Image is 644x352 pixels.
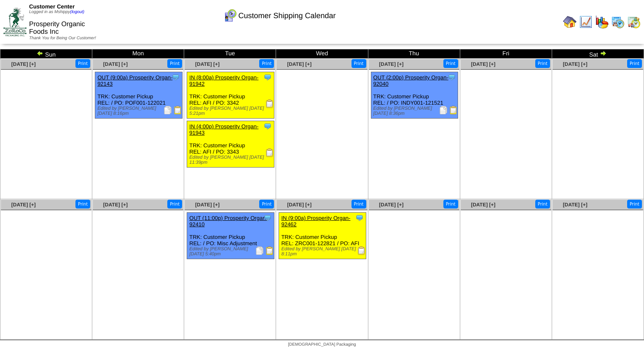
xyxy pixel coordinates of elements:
[29,10,84,14] span: Logged in as Mshippy
[29,3,75,10] span: Customer Center
[595,15,609,29] img: graph.gif
[255,246,264,255] img: Packing Slip
[75,200,90,208] button: Print
[352,59,366,68] button: Print
[266,100,274,108] img: Receiving Document
[627,59,642,68] button: Print
[187,72,274,119] div: TRK: Customer Pickup REL: AFI / PO: 3342
[164,106,172,114] img: Packing Slip
[184,49,276,59] td: Tue
[287,61,311,67] a: [DATE] [+]
[439,106,448,114] img: Packing Slip
[167,59,182,68] button: Print
[263,73,272,81] img: Tooltip
[259,59,274,68] button: Print
[187,121,274,168] div: TRK: Customer Pickup REL: AFI / PO: 3343
[167,200,182,208] button: Print
[352,200,366,208] button: Print
[259,200,274,208] button: Print
[357,246,366,255] img: Receiving Document
[195,61,220,67] a: [DATE] [+]
[92,49,184,59] td: Mon
[189,106,274,116] div: Edited by [PERSON_NAME] [DATE] 5:21pm
[0,49,92,59] td: Sun
[627,200,642,208] button: Print
[3,8,27,36] img: ZoRoCo_Logo(Green%26Foil)%20jpg.webp
[97,74,172,87] a: OUT (9:00a) Prosperity Organ-92143
[103,202,128,208] a: [DATE] [+]
[448,73,456,81] img: Tooltip
[563,61,588,67] a: [DATE] [+]
[281,215,350,227] a: IN (9:00a) Prosperity Organ-92462
[189,123,258,136] a: IN (4:00p) Prosperity Organ-91943
[535,59,550,68] button: Print
[223,9,237,22] img: calendarcustomer.gif
[187,213,274,259] div: TRK: Customer Pickup REL: / PO: Misc Adjustment
[189,155,274,165] div: Edited by [PERSON_NAME] [DATE] 11:39pm
[535,200,550,208] button: Print
[288,342,356,347] span: [DEMOGRAPHIC_DATA] Packaging
[11,61,36,67] a: [DATE] [+]
[29,36,96,41] span: Thank You for Being Our Customer!
[75,59,90,68] button: Print
[627,15,641,29] img: calendarinout.gif
[368,49,460,59] td: Thu
[443,59,458,68] button: Print
[611,15,625,29] img: calendarprod.gif
[172,73,180,81] img: Tooltip
[371,72,458,119] div: TRK: Customer Pickup REL: / PO: INDY001-121521
[373,106,458,116] div: Edited by [PERSON_NAME] [DATE] 8:36pm
[266,246,274,255] img: Bill of Lading
[600,50,606,57] img: arrowright.gif
[97,106,182,116] div: Edited by [PERSON_NAME] [DATE] 8:16pm
[579,15,593,29] img: line_graph.gif
[471,202,495,208] a: [DATE] [+]
[189,246,274,257] div: Edited by [PERSON_NAME] [DATE] 5:40pm
[443,200,458,208] button: Print
[287,202,311,208] a: [DATE] [+]
[238,11,335,20] span: Customer Shipping Calendar
[355,214,364,222] img: Tooltip
[29,21,85,35] span: Prosperity Organic Foods Inc
[70,10,84,14] a: (logout)
[471,61,495,67] a: [DATE] [+]
[37,50,43,57] img: arrowleft.gif
[95,72,182,119] div: TRK: Customer Pickup REL: / PO: POF001-122021
[279,213,366,259] div: TRK: Customer Pickup REL: ZRC001-122821 / PO: AFI
[189,74,258,87] a: IN (8:00a) Prosperity Organ-91942
[11,202,36,208] a: [DATE] [+]
[281,246,366,257] div: Edited by [PERSON_NAME] [DATE] 8:11pm
[103,61,128,67] a: [DATE] [+]
[174,106,182,114] img: Bill of Lading
[379,61,403,67] a: [DATE] [+]
[460,49,552,59] td: Fri
[189,215,267,227] a: OUT (11:00p) Prosperity Organ-92410
[563,202,588,208] a: [DATE] [+]
[373,74,448,87] a: OUT (2:00p) Prosperity Organ-92040
[263,214,272,222] img: Tooltip
[379,202,403,208] a: [DATE] [+]
[195,202,220,208] a: [DATE] [+]
[263,122,272,130] img: Tooltip
[563,15,577,29] img: home.gif
[266,149,274,157] img: Receiving Document
[552,49,644,59] td: Sat
[276,49,368,59] td: Wed
[449,106,458,114] img: Bill of Lading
